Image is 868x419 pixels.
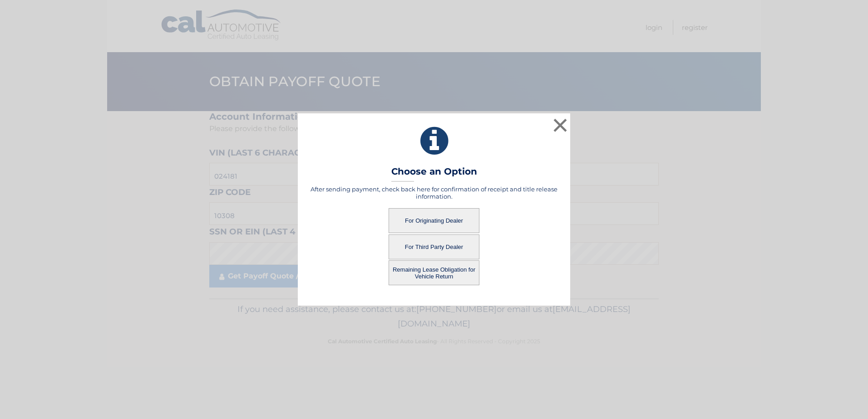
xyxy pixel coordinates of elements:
button: For Third Party Dealer [389,234,479,259]
h5: After sending payment, check back here for confirmation of receipt and title release information. [309,185,559,200]
button: For Originating Dealer [389,208,479,233]
button: Remaining Lease Obligation for Vehicle Return [389,260,479,285]
button: × [551,116,569,134]
h3: Choose an Option [391,166,477,182]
